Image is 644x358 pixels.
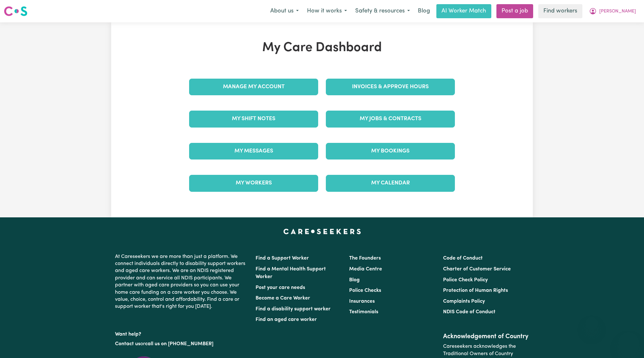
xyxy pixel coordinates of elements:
[443,309,495,315] a: NDIS Code of Conduct
[414,4,434,18] a: Blog
[585,4,640,18] button: My Account
[599,8,636,15] span: [PERSON_NAME]
[443,256,483,261] a: Code of Conduct
[115,251,248,313] p: At Careseekers we are more than just a platform. We connect individuals directly to disability su...
[496,4,533,18] a: Post a job
[326,175,455,191] a: My Calendar
[326,111,455,127] a: My Jobs & Contracts
[189,79,318,95] a: Manage My Account
[349,256,381,261] a: The Founders
[189,143,318,160] a: My Messages
[256,317,317,322] a: Find an aged care worker
[538,4,582,18] a: Find workers
[256,285,305,290] a: Post your care needs
[185,40,459,56] h1: My Care Dashboard
[443,288,508,293] a: Protection of Human Rights
[349,309,378,315] a: Testimonials
[349,288,381,293] a: Police Checks
[585,317,598,330] iframe: Close message
[349,277,360,283] a: Blog
[618,332,639,353] iframe: Button to launch messaging window
[443,277,488,283] a: Police Check Policy
[283,229,361,234] a: Careseekers home page
[4,5,27,17] img: Careseekers logo
[189,111,318,127] a: My Shift Notes
[349,299,375,304] a: Insurances
[256,296,310,301] a: Become a Care Worker
[256,307,331,312] a: Find a disability support worker
[256,256,309,261] a: Find a Support Worker
[351,4,414,18] button: Safety & resources
[4,4,27,19] a: Careseekers logo
[443,267,511,272] a: Charter of Customer Service
[303,4,351,18] button: How it works
[443,299,485,304] a: Complaints Policy
[266,4,303,18] button: About us
[115,338,248,350] p: or
[326,79,455,95] a: Invoices & Approve Hours
[436,4,491,18] a: AI Worker Match
[115,341,140,346] a: Contact us
[349,267,382,272] a: Media Centre
[443,333,529,340] h2: Acknowledgement of Country
[326,143,455,160] a: My Bookings
[189,175,318,191] a: My Workers
[145,341,213,346] a: call us on [PHONE_NUMBER]
[115,328,248,338] p: Want help?
[256,267,326,279] a: Find a Mental Health Support Worker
